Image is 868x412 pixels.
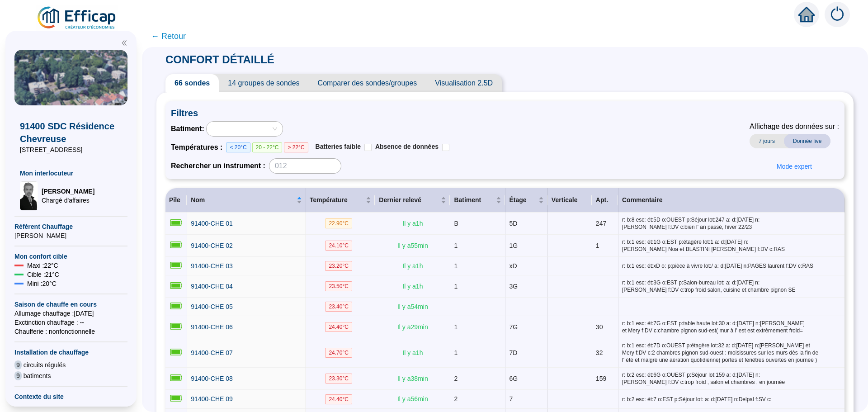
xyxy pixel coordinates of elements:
[191,242,233,249] span: 91400-CHE 02
[397,242,428,249] span: Il y a 55 min
[325,374,352,384] span: 23.30 °C
[325,261,352,271] span: 23.20 °C
[505,188,547,213] th: Étage
[596,242,599,249] span: 1
[325,348,352,358] span: 24.70 °C
[509,375,518,382] span: 6G
[426,74,502,92] span: Visualisation 2.5D
[24,360,66,369] span: circuits régulés
[191,241,233,251] a: 91400-CHE 02
[454,283,458,290] span: 1
[20,181,38,210] img: Chargé d'affaires
[325,322,352,332] span: 24.40 °C
[798,6,815,23] span: home
[171,107,839,119] span: Filtres
[379,195,439,205] span: Dernier relevé
[750,121,839,132] span: Affichage des données sur :
[20,169,122,178] span: Mon interlocuteur
[825,2,850,27] img: alerts
[14,371,22,380] span: 9
[171,142,226,153] span: Températures :
[191,322,233,332] a: 91400-CHE 06
[397,303,428,310] span: Il y a 54 min
[750,134,784,148] span: 7 jours
[191,220,233,227] span: 91400-CHE 01
[622,320,841,334] span: r: b:1 esc: ét:7G o:EST p:table haute lot:30 a: d:[DATE] n:[PERSON_NAME] et Mery f:DV c:chambre p...
[14,309,127,318] span: Allumage chauffage : [DATE]
[14,327,127,336] span: Chaufferie : non fonctionnelle
[14,348,127,357] span: Installation de chauffage
[509,395,513,403] span: 7
[191,219,233,228] a: 91400-CHE 01
[509,242,518,249] span: 1G
[42,187,94,196] span: [PERSON_NAME]
[325,302,352,312] span: 23.40 °C
[397,395,428,403] span: Il y a 56 min
[171,161,265,171] span: Rechercher un instrument :
[509,262,517,270] span: xD
[191,323,233,331] span: 91400-CHE 06
[509,220,517,227] span: 5D
[454,195,494,205] span: Batiment
[171,123,204,134] span: Batiment :
[622,238,841,253] span: r: b:1 esc: ét:1G o:EST p:étagère lot:1 a: d:[DATE] n:[PERSON_NAME] Noa et BLASTINI [PERSON_NAME]...
[509,349,517,356] span: 7D
[306,188,375,213] th: Température
[169,196,180,204] span: Pile
[325,394,352,404] span: 24.40 °C
[622,342,841,364] span: r: b:1 esc: ét:7D o:OUEST p:étagère lot:32 a: d:[DATE] n:[PERSON_NAME] et Mery f:DV c:2 chambres ...
[618,188,844,213] th: Commentaire
[121,40,127,46] span: double-left
[509,283,518,290] span: 3G
[269,158,341,174] input: 012
[14,318,127,327] span: Exctinction chauffage : --
[191,261,233,271] a: 91400-CHE 03
[191,348,233,358] a: 91400-CHE 07
[450,188,505,213] th: Batiment
[191,262,233,270] span: 91400-CHE 03
[325,218,352,228] span: 22.90 °C
[191,394,233,404] a: 91400-CHE 09
[284,142,308,152] span: > 22°C
[777,162,812,171] span: Mode expert
[622,216,841,231] span: r: b:8 esc: ét:5D o:OUEST p:Séjour lot:247 a: d:[DATE] n:[PERSON_NAME] f:DV c:bien l' an passé, h...
[596,323,603,331] span: 30
[191,195,295,205] span: Nom
[14,392,127,401] span: Contexte du site
[191,302,233,312] a: 91400-CHE 05
[20,145,122,154] span: [STREET_ADDRESS]
[509,195,536,205] span: Étage
[454,395,458,403] span: 2
[14,222,127,231] span: Référent Chauffage
[397,375,428,382] span: Il y a 38 min
[509,323,518,331] span: 7G
[156,53,283,66] span: CONFORT DÉTAILLÉ
[622,279,841,294] span: r: b:1 esc: ét:3G o:EST p:Salon-bureau lot: a: d:[DATE] n:[PERSON_NAME] f:DV c:trop froid salon, ...
[27,261,58,270] span: Maxi : 22 °C
[191,375,233,382] span: 91400-CHE 08
[769,159,819,174] button: Mode expert
[27,270,59,279] span: Cible : 21 °C
[375,188,450,213] th: Dernier relevé
[187,188,306,213] th: Nom
[252,142,283,152] span: 20 - 22°C
[310,195,364,205] span: Température
[454,349,458,356] span: 1
[596,349,603,356] span: 32
[151,30,186,43] span: ← Retour
[226,142,250,152] span: < 20°C
[14,252,127,261] span: Mon confort cible
[402,283,423,290] span: Il y a 1 h
[191,282,233,291] a: 91400-CHE 04
[27,279,57,288] span: Mini : 20 °C
[325,241,352,251] span: 24.10 °C
[325,281,352,291] span: 23.50 °C
[454,323,458,331] span: 1
[397,323,428,331] span: Il y a 29 min
[454,220,458,227] span: B
[219,74,308,92] span: 14 groupes de sondes
[191,374,233,384] a: 91400-CHE 08
[622,396,841,403] span: r: b:2 esc: ét:7 o:EST p:Séjour lot: a: d:[DATE] n:Delpal f:SV c:
[20,120,122,145] span: 91400 SDC Résidence Chevreuse
[402,262,423,270] span: Il y a 1 h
